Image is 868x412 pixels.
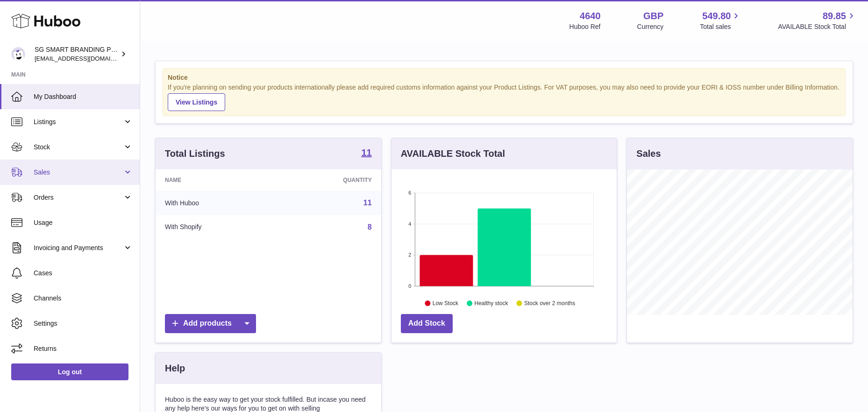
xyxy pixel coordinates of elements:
text: 0 [408,283,411,289]
span: Stock [34,143,123,152]
span: Sales [34,168,123,177]
a: 8 [368,223,372,231]
span: [EMAIL_ADDRESS][DOMAIN_NAME] [35,55,137,62]
span: My Dashboard [34,92,133,101]
h3: Total Listings [165,147,225,160]
span: Total sales [700,22,741,31]
a: Add Stock [401,314,453,333]
span: Listings [34,118,123,126]
span: AVAILABLE Stock Total [778,22,857,31]
td: With Shopify [156,215,277,239]
span: Channels [34,294,133,303]
text: Healthy stock [474,300,508,307]
text: Stock over 2 months [524,300,575,307]
div: Huboo Ref [569,22,601,31]
span: Returns [34,344,133,353]
img: uktopsmileshipping@gmail.com [11,47,25,61]
h3: AVAILABLE Stock Total [401,147,505,160]
span: Orders [34,193,123,202]
strong: 4640 [580,10,601,22]
a: 11 [361,148,371,159]
a: View Listings [168,93,225,111]
th: Name [156,169,277,191]
text: Low Stock [433,300,459,307]
strong: 11 [361,148,371,157]
span: Usage [34,218,133,227]
span: 549.80 [702,10,731,22]
h3: Sales [636,147,661,160]
h3: Help [165,362,185,375]
div: If you're planning on sending your products internationally please add required customs informati... [168,83,840,111]
td: With Huboo [156,191,277,215]
strong: GBP [643,10,663,22]
div: SG SMART BRANDING PTE. LTD. [35,45,119,63]
span: Invoicing and Payments [34,244,123,252]
a: Add products [165,314,256,333]
span: Cases [34,269,133,278]
a: 549.80 Total sales [700,10,741,31]
a: Log out [11,363,128,380]
span: 89.85 [823,10,846,22]
text: 6 [408,190,411,196]
strong: Notice [168,73,840,82]
div: Currency [637,22,664,31]
text: 4 [408,221,411,227]
span: Settings [34,319,133,328]
a: 89.85 AVAILABLE Stock Total [778,10,857,31]
text: 2 [408,252,411,258]
a: 11 [363,199,372,207]
th: Quantity [277,169,381,191]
